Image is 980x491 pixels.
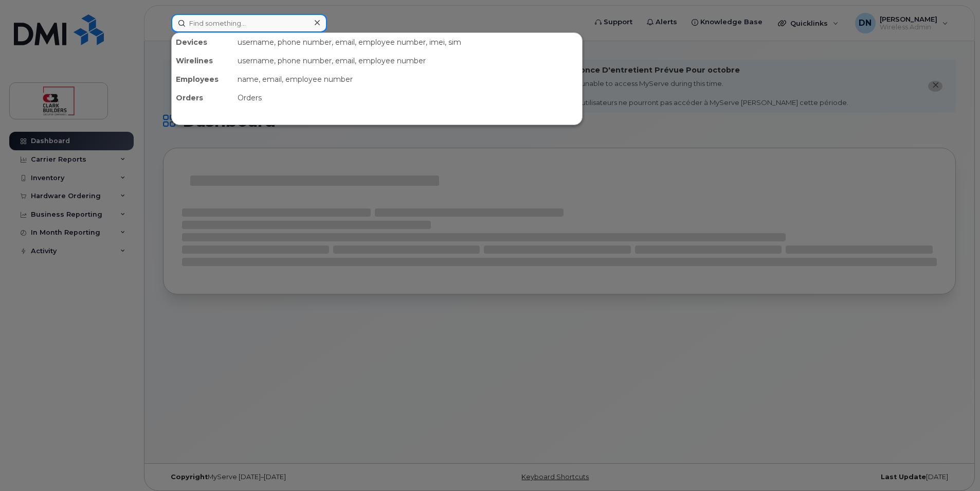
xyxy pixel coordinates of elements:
div: Devices [172,33,233,51]
div: Employees [172,70,233,89]
div: username, phone number, email, employee number [233,51,582,70]
div: Orders [172,89,233,107]
div: username, phone number, email, employee number, imei, sim [233,33,582,51]
div: Wirelines [172,51,233,70]
div: name, email, employee number [233,70,582,89]
div: Orders [233,89,582,107]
